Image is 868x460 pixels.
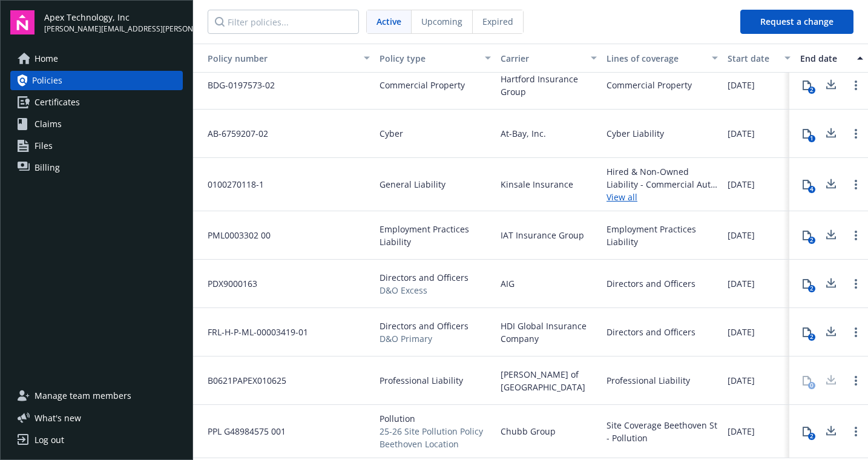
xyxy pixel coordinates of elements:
[728,79,755,91] span: [DATE]
[808,285,815,292] div: 2
[380,52,478,65] div: Policy type
[728,229,755,241] span: [DATE]
[380,374,463,387] span: Professional Liability
[35,93,80,112] span: Certificates
[198,79,275,91] span: BDG-0197573-02
[10,93,183,112] a: Certificates
[849,177,863,192] a: Open options
[380,127,403,140] span: Cyber
[849,325,863,340] a: Open options
[44,24,183,34] span: [PERSON_NAME][EMAIL_ADDRESS][PERSON_NAME][DOMAIN_NAME]
[501,178,573,191] span: Kinsale Insurance
[380,284,469,297] span: D&O Excess
[35,136,53,156] span: Files
[421,15,462,28] span: Upcoming
[849,424,863,439] a: Open options
[728,52,777,65] div: Start date
[35,49,58,68] span: Home
[380,425,491,450] span: 25-26 Site Pollution Policy Beethoven Location
[10,386,183,406] a: Manage team members
[800,52,850,65] div: End date
[35,430,64,450] div: Log out
[795,44,868,73] button: End date
[849,373,863,388] a: Open options
[607,419,718,444] div: Site Coverage Beethoven St - Pollution
[32,71,62,90] span: Policies
[35,114,62,134] span: Claims
[795,172,819,197] button: 4
[728,178,755,191] span: [DATE]
[208,10,359,34] input: Filter policies...
[376,15,401,28] span: Active
[740,10,853,34] button: Request a change
[849,78,863,93] a: Open options
[380,223,491,248] span: Employment Practices Liability
[808,135,815,142] div: 1
[808,333,815,341] div: 2
[795,320,819,344] button: 2
[10,114,183,134] a: Claims
[380,332,469,345] span: D&O Primary
[728,425,755,438] span: [DATE]
[380,271,469,284] span: Directors and Officers
[380,320,469,332] span: Directors and Officers
[198,229,271,241] span: PML0003302 00
[198,52,357,65] div: Toggle SortBy
[849,228,863,243] a: Open options
[380,178,446,191] span: General Liability
[198,277,257,290] span: PDX9000163
[501,277,515,290] span: AIG
[198,374,286,387] span: B0621PAPEX010625
[607,191,718,203] a: View all
[35,158,60,177] span: Billing
[808,433,815,440] div: 2
[10,49,183,68] a: Home
[723,44,795,73] button: Start date
[501,425,556,438] span: Chubb Group
[10,71,183,90] a: Policies
[44,10,183,34] button: Apex Technology, Inc[PERSON_NAME][EMAIL_ADDRESS][PERSON_NAME][DOMAIN_NAME]
[198,425,286,438] span: PPL G48984575 001
[501,52,584,65] div: Carrier
[198,52,357,65] div: Policy number
[808,87,815,94] div: 2
[482,15,513,28] span: Expired
[198,326,308,338] span: FRL-H-P-ML-00003419-01
[728,277,755,290] span: [DATE]
[607,52,705,65] div: Lines of coverage
[380,412,491,425] span: Pollution
[795,419,819,444] button: 2
[795,223,819,248] button: 2
[728,127,755,140] span: [DATE]
[10,158,183,177] a: Billing
[607,79,692,91] div: Commercial Property
[198,127,268,140] span: AB-6759207-02
[10,412,100,424] button: What's new
[501,127,546,140] span: At-Bay, Inc.
[607,223,718,248] div: Employment Practices Liability
[808,186,815,193] div: 4
[496,44,602,73] button: Carrier
[602,44,723,73] button: Lines of coverage
[728,326,755,338] span: [DATE]
[501,73,597,98] span: Hartford Insurance Group
[607,127,664,140] div: Cyber Liability
[501,320,597,345] span: HDI Global Insurance Company
[607,277,695,290] div: Directors and Officers
[10,136,183,156] a: Files
[607,326,695,338] div: Directors and Officers
[607,165,718,191] div: Hired & Non-Owned Liability - Commercial Auto Liability, General Liability
[795,73,819,97] button: 2
[380,79,465,91] span: Commercial Property
[44,11,183,24] span: Apex Technology, Inc
[375,44,496,73] button: Policy type
[198,178,264,191] span: 0100270118-1
[795,272,819,296] button: 2
[10,10,35,34] img: navigator-logo.svg
[849,126,863,141] a: Open options
[35,386,131,406] span: Manage team members
[607,374,690,387] div: Professional Liability
[795,122,819,146] button: 1
[728,374,755,387] span: [DATE]
[501,368,597,393] span: [PERSON_NAME] of [GEOGRAPHIC_DATA]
